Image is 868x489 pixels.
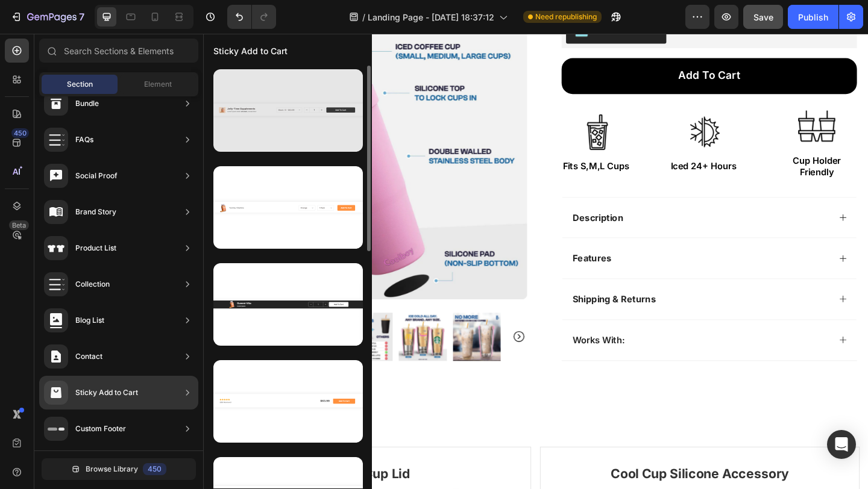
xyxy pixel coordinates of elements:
button: Carousel Next Arrow [336,322,351,337]
iframe: Design area [203,34,868,489]
p: 7 [79,10,84,24]
img: gempages_586276637461447515-b588abb7-aa0b-4ce0-bf63-d48ff4b3255f.png [521,83,569,131]
button: Add to cart [390,26,711,66]
span: Need republishing [535,11,597,22]
div: 450 [143,463,166,475]
img: gempages_586276637461447515-deeb8148-42e4-4296-9c80-3559fbd88711.png [644,76,692,125]
div: Bundle [75,98,99,110]
span: / [362,11,365,23]
p: Fits S,M,L Cups [391,138,464,151]
strong: Shipping & Returns [402,282,492,294]
div: Sticky Add to Cart [75,387,138,399]
button: Save [743,5,783,29]
img: gempages_586276637461447515-ca621d92-d32d-411d-841a-588de217b79d.png [404,83,452,131]
h2: Pairs Perfectly With: [9,416,714,432]
div: Product List [75,242,116,254]
span: Save [753,12,773,22]
div: Undo/Redo [227,5,276,29]
span: Section [67,79,93,90]
div: FAQs [75,134,93,146]
div: Contact [75,350,102,363]
button: 7 [5,5,90,29]
div: Beta [9,220,29,230]
button: Publish [788,5,838,29]
p: Cup Holder Friendly [625,132,710,157]
div: Custom Footer [75,423,126,435]
div: Collection [75,278,110,290]
div: 450 [11,128,29,138]
p: Iced 24+ Hours [509,138,580,151]
div: Brand Story [75,206,116,218]
p: Works With: [402,327,459,340]
span: Browse Library [86,464,138,475]
strong: Features [402,238,444,250]
div: Publish [798,11,828,23]
strong: Description [402,194,457,206]
span: Landing Page - [DATE] 18:37:12 [368,11,494,23]
div: Blog List [75,314,104,326]
div: Social Proof [75,170,118,182]
div: Open Intercom Messenger [827,430,856,459]
div: Add to cart [517,39,585,54]
button: Browse Library450 [42,458,196,480]
input: Search Sections & Elements [39,39,198,63]
span: Element [144,79,172,90]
